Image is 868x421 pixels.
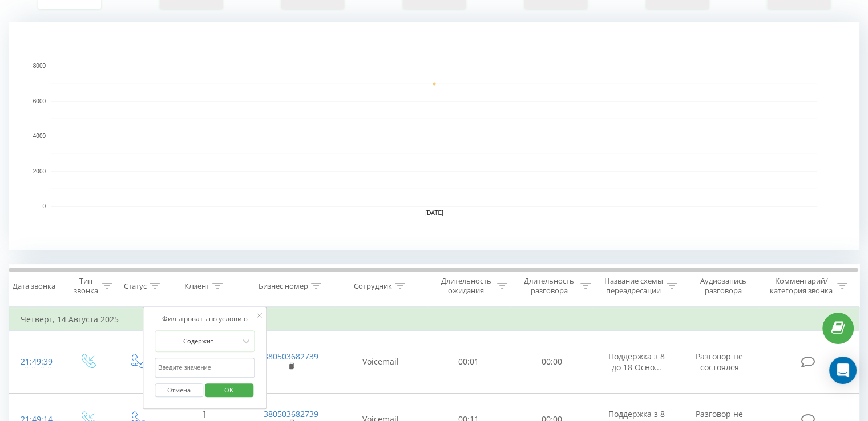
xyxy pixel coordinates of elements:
[155,358,255,378] input: Введите значение
[155,383,203,398] button: Отмена
[13,281,55,291] div: Дата звонка
[9,308,859,331] td: Четверг, 14 Августа 2025
[72,276,99,295] div: Тип звонка
[510,331,593,394] td: 00:00
[33,168,46,175] text: 2000
[608,351,665,372] span: Поддержка з 8 до 18 Осно...
[768,276,834,295] div: Комментарий/категория звонка
[42,203,46,209] text: 0
[604,276,664,295] div: Название схемы переадресации
[124,281,147,291] div: Статус
[264,408,318,419] a: 380503682739
[354,281,392,291] div: Сотрудник
[9,22,859,250] svg: A chart.
[696,351,743,372] span: Разговор не состоялся
[33,63,46,69] text: 8000
[155,313,255,325] div: Фильтровать по условию
[33,133,46,139] text: 4000
[520,276,578,295] div: Длительность разговора
[264,351,318,362] a: 380503682739
[33,98,46,104] text: 6000
[427,331,510,394] td: 00:01
[21,351,51,373] div: 21:49:39
[425,210,443,216] text: [DATE]
[259,281,308,291] div: Бизнес номер
[205,383,253,398] button: OK
[829,357,857,384] div: Open Intercom Messenger
[690,276,757,295] div: Аудиозапись разговора
[334,331,427,394] td: Voicemail
[184,281,209,291] div: Клиент
[438,276,495,295] div: Длительность ожидания
[213,381,245,399] span: OK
